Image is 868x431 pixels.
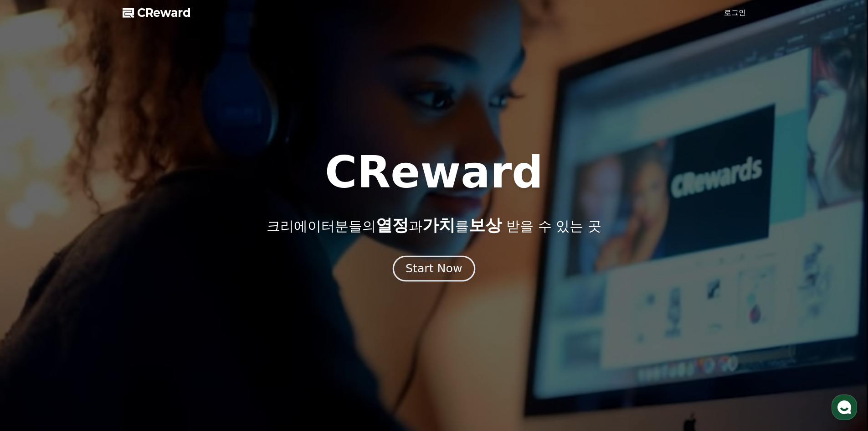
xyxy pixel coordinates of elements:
[267,216,601,234] p: 크리에이터분들의 과 를 받을 수 있는 곳
[123,5,191,20] a: CReward
[724,7,746,18] a: 로그인
[393,255,475,281] button: Start Now
[376,216,409,234] span: 열정
[3,289,60,312] a: 홈
[29,303,34,310] span: 홈
[325,151,543,194] h1: CReward
[83,303,94,311] span: 대화
[137,5,191,20] span: CReward
[118,289,175,312] a: 설정
[60,289,118,312] a: 대화
[422,216,455,234] span: 가치
[395,265,473,274] a: Start Now
[406,261,462,276] div: Start Now
[469,216,502,234] span: 보상
[141,303,152,310] span: 설정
